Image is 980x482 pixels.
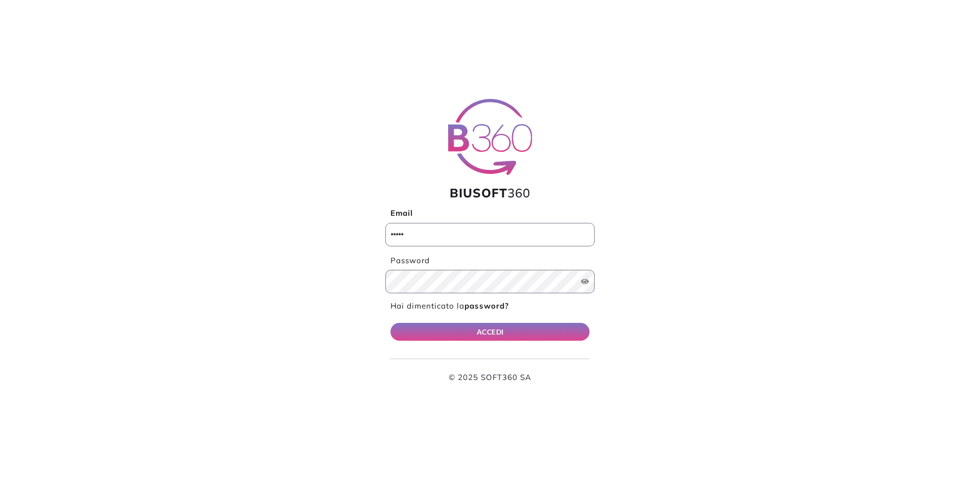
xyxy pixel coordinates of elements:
[464,301,509,311] b: password?
[390,372,590,384] p: © 2025 SOFT360 SA
[390,208,413,218] b: Email
[390,301,509,311] a: Hai dimenticato lapassword?
[385,186,595,200] h1: 360
[385,255,595,267] label: Password
[390,323,590,341] button: ACCEDI
[450,185,507,200] span: BIUSOFT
